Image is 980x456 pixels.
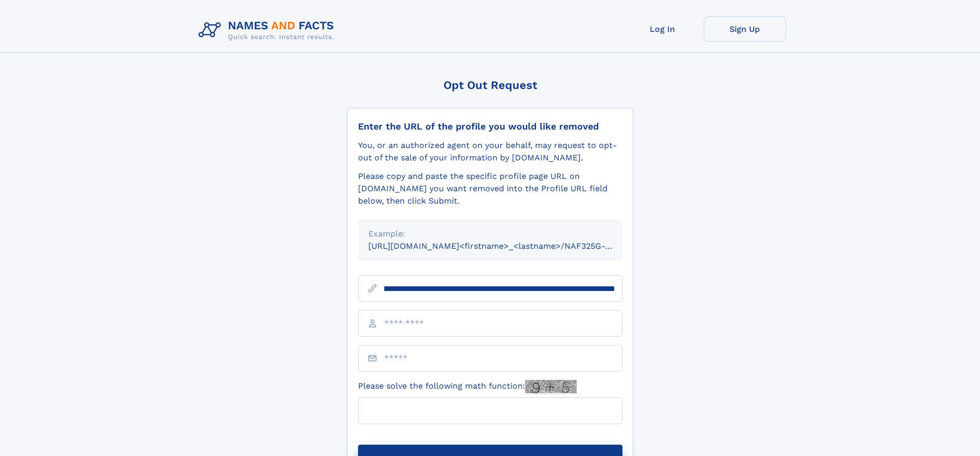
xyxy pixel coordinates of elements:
[704,16,786,42] a: Sign Up
[194,16,343,44] img: Logo Names and Facts
[358,121,622,132] div: Enter the URL of the profile you would like removed
[358,139,622,164] div: You, or an authorized agent on your behalf, may request to opt-out of the sale of your informatio...
[358,170,622,207] div: Please copy and paste the specific profile page URL on [DOMAIN_NAME] you want removed into the Pr...
[358,380,577,393] label: Please solve the following math function:
[621,16,704,42] a: Log In
[368,228,612,240] div: Example:
[347,79,633,92] div: Opt Out Request
[368,241,642,251] small: [URL][DOMAIN_NAME]<firstname>_<lastname>/NAF325G-xxxxxxxx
